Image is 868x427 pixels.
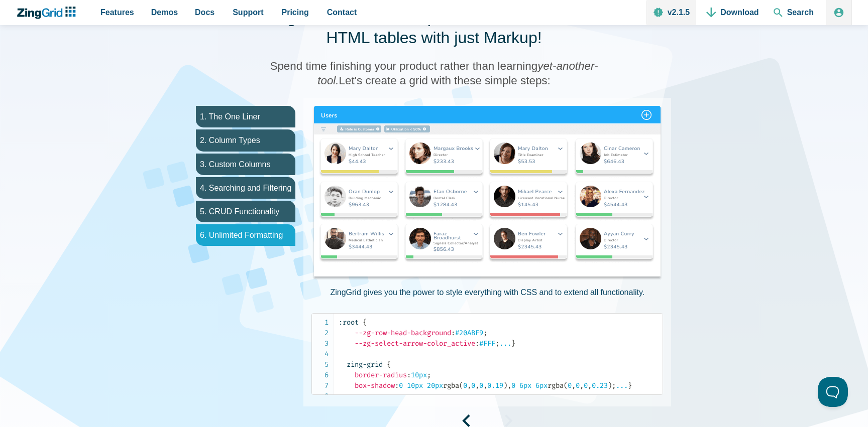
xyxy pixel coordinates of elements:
[355,339,475,348] span: --zg-select-arrow-color_active
[355,381,395,390] span: box-shadow
[387,360,391,369] span: {
[427,371,431,379] span: ;
[347,360,383,369] span: zing-grid
[16,7,81,19] a: ZingChart Logo. Click to return to the homepage
[588,381,592,390] span: ,
[196,201,295,222] li: 5. CRUD Functionality
[467,381,471,390] span: ,
[572,381,576,390] span: ,
[196,154,295,175] li: 3. Custom Columns
[507,381,511,390] span: ,
[818,377,848,407] iframe: Help Scout Beacon - Open
[282,6,309,19] span: Pricing
[151,6,178,19] span: Demos
[608,381,612,390] span: )
[355,371,407,379] span: border-radius
[317,60,598,87] span: yet-another-tool.
[330,286,644,299] p: ZingGrid gives you the power to style everything with CSS and to extend all functionality.
[475,339,479,348] span: :
[233,6,263,19] span: Support
[327,6,357,19] span: Contact
[339,317,663,391] code: #20ABF9 #FFF ... 10px 0 10px 20px 0 0 0 0.19 0 6px 6px 0 0 0 0.23 ...
[196,177,295,199] li: 4. Searching and Filtering
[503,381,507,390] span: )
[483,329,487,337] span: ;
[258,59,610,88] h3: Spend time finishing your product rather than learning Let's create a grid with these simple steps:
[580,381,584,390] span: ,
[355,329,451,337] span: --zg-row-head-background
[196,106,295,127] li: 1. The One Liner
[258,7,610,49] h2: ZingGrid allows developers to create interactive HTML tables with just Markup!
[612,381,616,390] span: ;
[339,318,359,327] span: :root
[407,371,411,379] span: :
[196,224,295,246] li: 6. Unlimited Formatting
[511,339,515,348] span: }
[443,381,459,390] span: rgba
[459,381,463,390] span: (
[495,339,499,348] span: ;
[196,129,295,151] li: 2. Column Types
[363,318,367,327] span: {
[451,329,455,337] span: :
[548,381,564,390] span: rgba
[395,381,399,390] span: :
[475,381,479,390] span: ,
[100,6,134,19] span: Features
[564,381,568,390] span: (
[195,6,214,19] span: Docs
[628,381,632,390] span: }
[483,381,487,390] span: ,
